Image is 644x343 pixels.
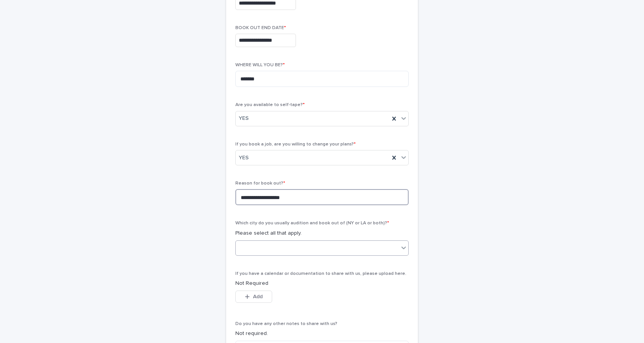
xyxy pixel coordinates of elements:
span: YES [239,154,249,162]
button: Add [235,291,272,303]
span: Reason for book out? [235,181,285,186]
p: Please select all that apply. [235,229,409,237]
span: Do you have any other notes to share with us? [235,322,337,326]
span: If you book a job, are you willing to change your plans? [235,142,356,147]
span: Which city do you usually audition and book out of (NY or LA or both)? [235,221,389,225]
span: BOOK OUT END DATE [235,26,286,30]
span: Are you available to self-tape? [235,103,305,107]
p: Not Required [235,279,409,287]
span: WHERE WILL YOU BE? [235,63,285,67]
span: Add [253,294,263,299]
span: YES [239,114,249,122]
span: If you have a calendar or documentation to share with us, please upload here. [235,271,406,276]
p: Not required. [235,330,409,338]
